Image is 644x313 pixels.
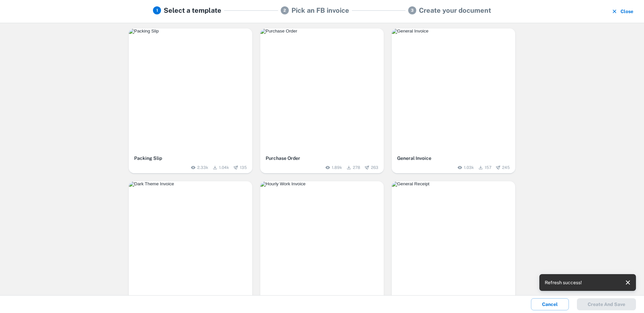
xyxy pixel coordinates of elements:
text: 3 [411,8,414,13]
span: 245 [502,165,510,171]
h5: Create your document [419,5,491,15]
h6: General Invoice [397,154,510,162]
text: 1 [156,8,158,13]
span: 278 [353,165,360,171]
img: Dark Theme Invoice [129,181,252,187]
h6: Purchase Order [266,154,378,162]
button: Cancel [531,298,569,310]
button: Purchase OrderPurchase Order1.89k278263 [260,28,384,173]
button: close [623,277,633,288]
text: 2 [283,8,286,13]
span: 157 [485,165,491,171]
span: 263 [371,165,378,171]
h6: Packing Slip [134,154,247,162]
button: Close [610,5,636,17]
div: Refresh success! [545,276,582,289]
button: General InvoiceGeneral Invoice1.03k157245 [392,28,515,173]
span: 1.89k [332,165,342,171]
span: 135 [240,165,247,171]
button: Packing SlipPacking Slip2.33k1.04k135 [129,28,252,173]
img: Hourly Work Invoice [260,181,384,187]
img: General Receipt [392,181,515,187]
h5: Select a template [164,5,221,15]
span: 1.04k [219,165,229,171]
span: 2.33k [197,165,208,171]
h5: Pick an FB invoice [291,5,349,15]
img: Packing Slip [129,28,252,34]
img: Purchase Order [260,28,384,34]
span: 1.03k [464,165,474,171]
img: General Invoice [392,28,515,34]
